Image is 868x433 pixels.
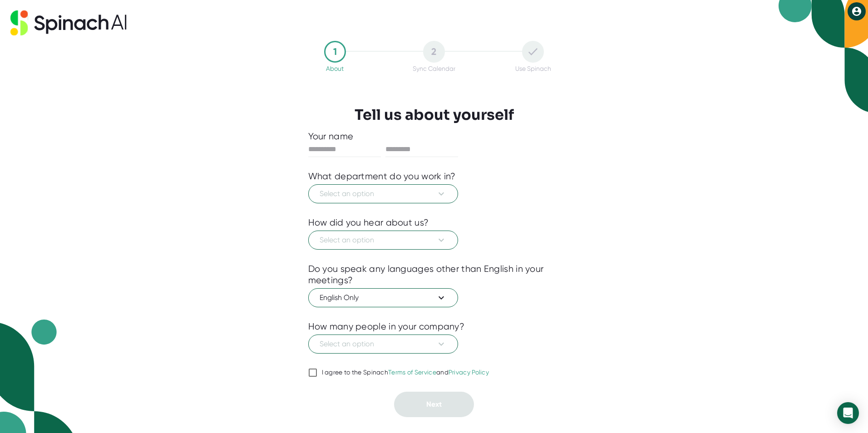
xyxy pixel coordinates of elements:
div: Your name [308,131,560,142]
div: What department do you work in? [308,171,456,182]
div: 1 [324,41,346,63]
span: Select an option [320,339,447,349]
a: Privacy Policy [449,369,489,376]
span: Select an option [320,188,447,199]
button: Select an option [308,231,458,250]
span: Select an option [320,235,447,246]
div: How many people in your company? [308,321,465,332]
div: Sync Calendar [413,65,455,72]
a: Terms of Service [388,369,436,376]
div: 2 [423,41,445,63]
span: Next [426,400,442,408]
div: About [326,65,344,72]
h3: Tell us about yourself [355,106,514,123]
div: Open Intercom Messenger [837,402,859,424]
div: How did you hear about us? [308,217,429,228]
button: English Only [308,288,458,307]
div: I agree to the Spinach and [322,369,489,377]
div: Do you speak any languages other than English in your meetings? [308,263,560,286]
button: Select an option [308,184,458,203]
button: Next [394,392,474,417]
span: English Only [320,292,447,303]
button: Select an option [308,335,458,354]
div: Use Spinach [515,65,551,72]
